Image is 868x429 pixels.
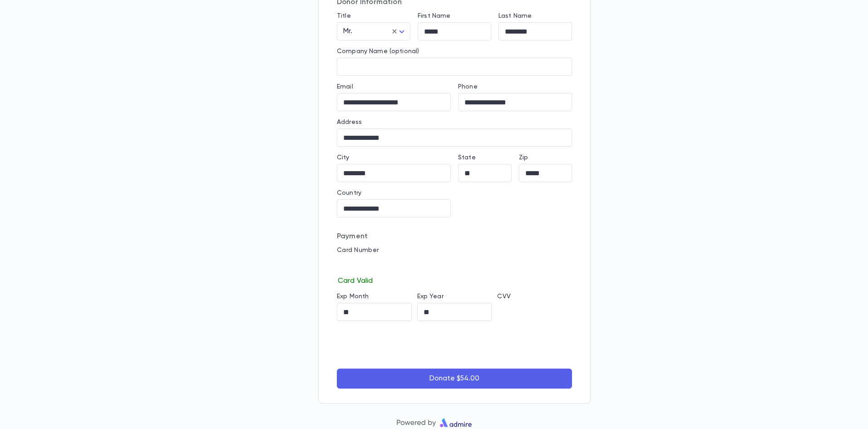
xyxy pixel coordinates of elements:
label: First Name [418,12,450,20]
button: Donate $54.00 [337,369,572,389]
div: Mr. [337,23,410,40]
iframe: cvv [497,303,572,321]
label: Zip [519,154,528,161]
label: Company Name (optional) [337,48,419,55]
label: Phone [458,83,478,90]
label: Country [337,189,361,197]
label: Email [337,83,353,90]
label: Exp Month [337,293,369,300]
label: Title [337,12,351,20]
iframe: card [337,256,572,275]
label: Last Name [498,12,532,20]
label: State [458,154,476,161]
p: Card Number [337,247,572,254]
p: CVV [497,293,572,300]
label: Exp Year [417,293,444,300]
span: Mr. [343,28,352,35]
label: City [337,154,350,161]
p: Card Valid [337,275,572,286]
p: Payment [337,232,572,241]
label: Address [337,118,362,126]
